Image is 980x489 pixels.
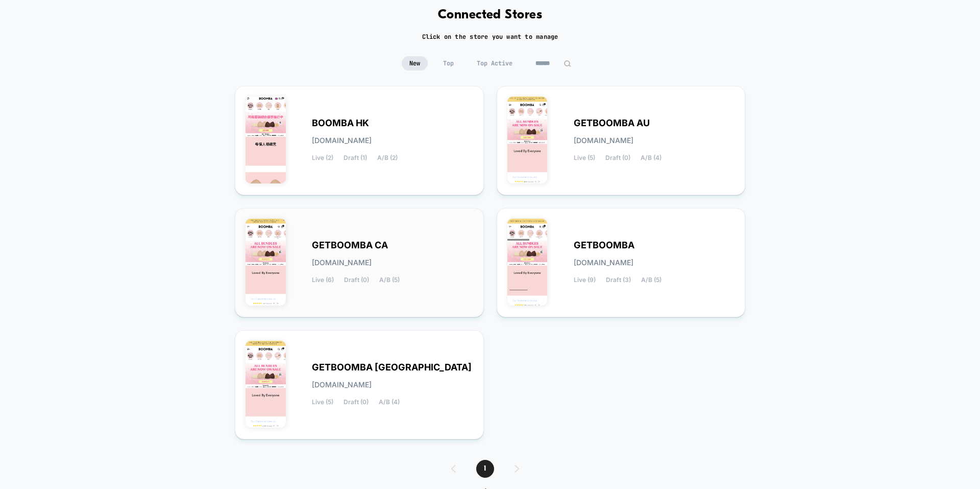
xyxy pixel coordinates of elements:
h2: Click on the store you want to manage [422,33,558,41]
span: Top [435,56,461,71]
span: GETBOOMBA AU [574,120,650,127]
span: Live (5) [312,399,333,406]
span: A/B (4) [379,399,400,406]
span: [DOMAIN_NAME] [574,259,633,266]
span: Live (5) [574,154,595,161]
span: [DOMAIN_NAME] [312,137,372,144]
span: Draft (3) [606,276,631,284]
span: Draft (1) [344,154,367,161]
span: GETBOOMBA CA [312,242,388,249]
span: A/B (5) [379,276,400,284]
span: Live (9) [574,276,596,284]
h1: Connected Stores [438,8,543,22]
img: GETBOOMBA [507,219,548,306]
span: BOOMBA HK [312,120,369,127]
span: Live (6) [312,276,334,284]
span: A/B (5) [641,276,661,284]
img: GETBOOMBA_UK [246,341,286,428]
span: Draft (0) [344,276,369,284]
span: 1 [476,460,494,478]
span: Top Active [469,56,520,71]
span: Draft (0) [605,154,630,161]
span: [DOMAIN_NAME] [312,381,372,388]
span: [DOMAIN_NAME] [574,137,633,144]
img: GETBOOMBA_AU [507,97,548,183]
span: [DOMAIN_NAME] [312,259,372,266]
img: edit [563,60,571,67]
img: GETBOOMBA_CA [246,219,286,306]
span: GETBOOMBA [GEOGRAPHIC_DATA] [312,364,472,371]
span: A/B (2) [377,154,398,161]
span: Draft (0) [344,399,369,406]
span: GETBOOMBA [574,242,634,249]
span: Live (2) [312,154,333,161]
span: New [402,56,428,71]
span: A/B (4) [641,154,661,161]
img: BOOMBA_HK [246,97,286,183]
